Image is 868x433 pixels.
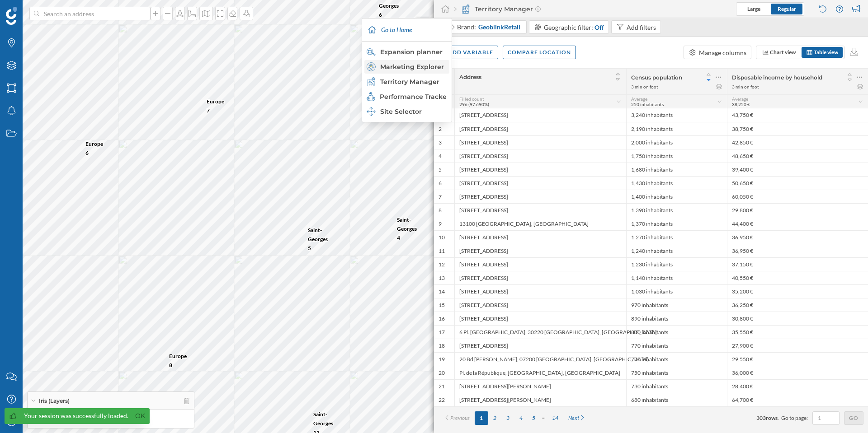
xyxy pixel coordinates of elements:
[727,257,868,271] div: 37,150 €
[594,23,604,32] div: Off
[459,102,489,107] span: 296 (97.690%)
[367,77,376,86] img: territory-manager.svg
[367,92,446,101] div: Performance Tracker
[626,284,727,298] div: 1,030 inhabitants
[439,220,442,228] div: 9
[626,352,727,366] div: 770 inhabitants
[439,275,445,282] div: 13
[439,261,445,268] div: 12
[439,342,445,349] div: 18
[454,257,626,271] div: [STREET_ADDRESS]
[727,271,868,284] div: 40,550 €
[727,244,868,257] div: 36,950 €
[626,379,727,393] div: 730 inhabitants
[778,414,779,421] span: .
[454,122,626,135] div: [STREET_ADDRESS]
[727,352,868,366] div: 29,550 €
[770,49,796,56] span: Chart view
[699,48,746,57] div: Manage columns
[459,74,481,80] span: Address
[367,62,446,71] div: Marketing Explorer
[439,126,442,133] div: 2
[626,393,727,406] div: 680 inhabitants
[133,411,147,421] a: Ok
[367,107,446,116] div: Site Selector
[439,153,442,160] div: 4
[364,19,449,41] div: Go to Home
[439,369,445,377] div: 20
[631,96,647,102] span: Average
[626,108,727,122] div: 3,240 inhabitants
[626,298,727,312] div: 970 inhabitants
[727,217,868,230] div: 44,400 €
[367,47,446,56] div: Expansion planner
[626,244,727,257] div: 1,240 inhabitants
[367,62,376,71] img: explorer--hover.svg
[626,122,727,135] div: 2,190 inhabitants
[439,396,445,404] div: 22
[439,207,442,214] div: 8
[6,7,17,25] img: Geoblink Logo
[454,135,626,149] div: [STREET_ADDRESS]
[626,312,727,325] div: 890 inhabitants
[439,139,442,146] div: 3
[747,5,760,12] span: Large
[781,414,808,422] span: Go to page:
[454,352,626,366] div: 20 Bd [PERSON_NAME], 07200 [GEOGRAPHIC_DATA], [GEOGRAPHIC_DATA]
[439,288,445,295] div: 14
[454,176,626,190] div: [STREET_ADDRESS]
[367,107,376,116] img: dashboards-manager.svg
[439,180,442,187] div: 6
[454,393,626,406] div: [STREET_ADDRESS][PERSON_NAME]
[626,271,727,284] div: 1,140 inhabitants
[454,339,626,352] div: [STREET_ADDRESS]
[626,217,727,230] div: 1,370 inhabitants
[727,284,868,298] div: 35,200 €
[16,6,60,14] span: Assistance
[439,315,445,322] div: 16
[626,325,727,339] div: 800 inhabitants
[732,102,750,107] span: 38,250 €
[727,366,868,379] div: 36,000 €
[454,190,626,203] div: [STREET_ADDRESS]
[727,339,868,352] div: 27,900 €
[626,163,727,176] div: 1,680 inhabitants
[626,135,727,149] div: 2,000 inhabitants
[454,5,541,14] div: Territory Manager
[778,5,796,12] span: Regular
[727,149,868,163] div: 48,650 €
[454,230,626,244] div: [STREET_ADDRESS]
[631,102,664,107] span: 250 inhabitants
[756,414,766,421] span: 303
[457,23,521,32] div: Brand:
[732,74,822,81] span: Disposable income by household
[727,312,868,325] div: 30,800 €
[367,47,376,56] img: search-areas.svg
[815,414,837,423] input: 1
[454,163,626,176] div: [STREET_ADDRESS]
[454,149,626,163] div: [STREET_ADDRESS]
[626,257,727,271] div: 1,230 inhabitants
[454,366,626,379] div: Pl. de la République, [GEOGRAPHIC_DATA], [GEOGRAPHIC_DATA]
[367,92,375,101] img: monitoring-360.svg
[727,298,868,312] div: 36,250 €
[454,244,626,257] div: [STREET_ADDRESS]
[439,247,445,255] div: 11
[454,379,626,393] div: [STREET_ADDRESS][PERSON_NAME]
[454,284,626,298] div: [STREET_ADDRESS]
[454,325,626,339] div: 6 Pl. [GEOGRAPHIC_DATA], 30220 [GEOGRAPHIC_DATA], [GEOGRAPHIC_DATA]
[626,190,727,203] div: 1,400 inhabitants
[454,203,626,217] div: [STREET_ADDRESS]
[727,163,868,176] div: 39,400 €
[439,329,445,336] div: 17
[766,414,778,421] span: rows
[439,234,445,241] div: 10
[24,411,128,420] div: Your session was successfully loaded.
[39,397,70,405] span: Iris (Layers)
[626,203,727,217] div: 1,390 inhabitants
[439,166,442,173] div: 5
[454,312,626,325] div: [STREET_ADDRESS]
[727,108,868,122] div: 43,750 €
[454,298,626,312] div: [STREET_ADDRESS]
[727,379,868,393] div: 28,400 €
